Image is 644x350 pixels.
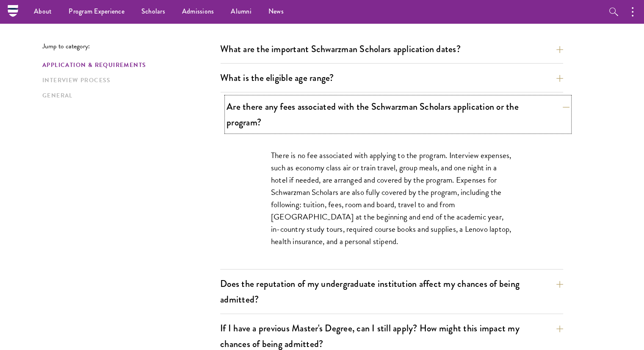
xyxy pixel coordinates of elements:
p: There is no fee associated with applying to the program. Interview expenses, such as economy clas... [271,149,512,248]
a: Application & Requirements [42,61,215,69]
button: What are the important Schwarzman Scholars application dates? [220,39,563,58]
a: Interview Process [42,76,215,85]
button: Does the reputation of my undergraduate institution affect my chances of being admitted? [220,274,563,309]
a: General [42,91,215,100]
p: Jump to category: [42,42,220,50]
button: What is the eligible age range? [220,68,563,87]
button: Are there any fees associated with the Schwarzman Scholars application or the program? [227,97,569,132]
